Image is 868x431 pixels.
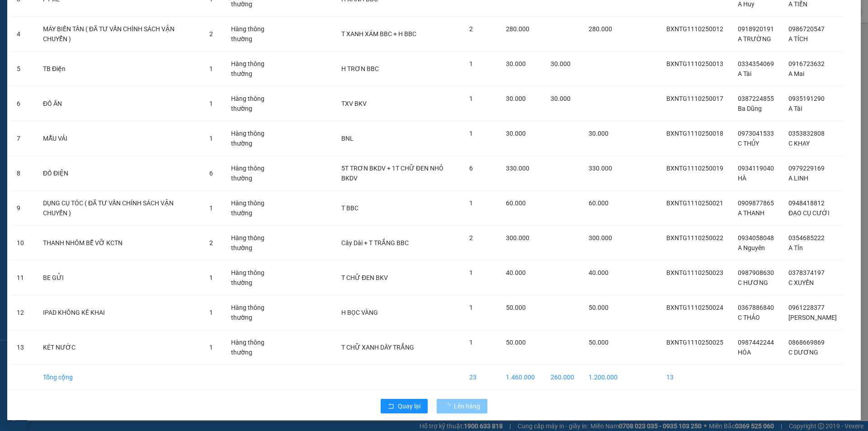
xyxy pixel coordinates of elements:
td: Hàng thông thường [224,17,292,52]
span: 50.000 [506,304,526,311]
span: 0868669869 [788,339,825,346]
span: 30.000 [551,95,571,102]
td: KÉT NƯỚC [36,330,202,365]
span: 2 [469,25,473,33]
td: Hàng thông thường [224,156,292,191]
span: HÓA [738,349,751,356]
td: 9 [9,191,36,226]
span: A TIẾN [788,0,807,8]
span: 0987442244 [738,339,774,346]
span: 0979229169 [788,165,825,172]
td: 7 [9,121,36,156]
td: ĐỒ ĂN [36,86,202,121]
td: 8 [9,156,36,191]
td: Hàng thông thường [224,330,292,365]
span: BXNTG1110250024 [666,304,723,311]
span: A Nguyên [738,244,765,251]
span: Quay lại [398,401,420,411]
span: 0934119040 [738,165,774,172]
span: 30.000 [506,130,526,137]
span: 0378374197 [788,269,825,276]
td: Hàng thông thường [224,226,292,260]
span: 0935191290 [788,95,825,102]
span: 0334354069 [738,60,774,67]
span: BXNTG1110250019 [666,165,723,172]
span: 0986720547 [788,25,825,33]
span: 1 [469,269,473,276]
span: 0354685222 [788,234,825,242]
td: Tổng cộng [36,365,202,390]
span: 50.000 [589,304,609,311]
span: 6 [469,165,473,172]
td: 1.460.000 [499,365,543,390]
span: A Mai [788,70,804,77]
td: BE GỬI [36,260,202,295]
td: DỤNG CỤ TÓC ( ĐÃ TƯ VẤN CHÍNH SÁCH VẬN CHUYỂN ) [36,191,202,226]
span: C DƯƠNG [788,349,818,356]
td: 11 [9,260,36,295]
button: rollbackQuay lại [381,399,428,413]
span: 0961228377 [788,304,825,311]
span: 1 [209,65,213,72]
span: 2 [469,234,473,242]
span: 300.000 [589,234,612,242]
td: 5 [9,52,36,86]
span: C THỦY [738,140,759,147]
span: BXNTG1110250021 [666,199,723,207]
span: 330.000 [506,165,529,172]
span: 1 [209,309,213,316]
span: TXV BKV [341,100,367,107]
td: 260.000 [543,365,581,390]
span: 40.000 [589,269,609,276]
span: T CHỮ XANH DÂY TRẮNG [341,344,414,351]
td: Hàng thông thường [224,52,292,86]
span: T CHỮ ĐEN BKV [341,274,388,281]
span: 1 [469,339,473,346]
td: 10 [9,226,36,260]
span: 0948418812 [788,199,825,207]
span: 2 [209,30,213,38]
span: 0918920191 [738,25,774,33]
span: 1 [209,204,213,212]
span: BXNTG1110250013 [666,60,723,67]
span: A TÍn [788,244,803,251]
span: 0987908630 [738,269,774,276]
span: HÀ [738,175,746,182]
span: 1 [469,95,473,102]
span: BNL [341,135,354,142]
span: H TRƠN BBC [341,65,379,72]
span: ĐẠO CỤ CƯỚI [788,209,830,217]
td: Hàng thông thường [224,86,292,121]
span: 30.000 [589,130,609,137]
span: 1 [469,60,473,67]
span: C HƯƠNG [738,279,768,286]
span: 60.000 [589,199,609,207]
span: 1 [209,344,213,351]
span: A Tài [788,105,802,112]
span: 0387224855 [738,95,774,102]
span: A TRƯỜNG [738,35,771,43]
span: BXNTG1110250017 [666,95,723,102]
span: BXNTG1110250018 [666,130,723,137]
span: C KHAY [788,140,810,147]
td: 23 [462,365,499,390]
span: A Huy [738,0,755,8]
td: MẪU VẢI [36,121,202,156]
span: 50.000 [506,339,526,346]
td: Hàng thông thường [224,295,292,330]
span: 1 [209,100,213,107]
span: A Tài [738,70,751,77]
span: BXNTG1110250023 [666,269,723,276]
button: Lên hàng [437,399,487,413]
td: ĐỒ ĐIỆN [36,156,202,191]
td: MÁY BIẾN TẦN ( ĐÃ TƯ VẤN CHÍNH SÁCH VẬN CHUYỂN ) [36,17,202,52]
span: 1 [209,135,213,142]
span: 50.000 [589,339,609,346]
span: 30.000 [506,95,526,102]
span: H BỌC VÀNG [341,309,378,316]
span: BXNTG1110250022 [666,234,723,242]
span: 1 [469,199,473,207]
span: Lên hàng [454,401,480,411]
span: 280.000 [506,25,529,33]
span: 6 [209,170,213,177]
